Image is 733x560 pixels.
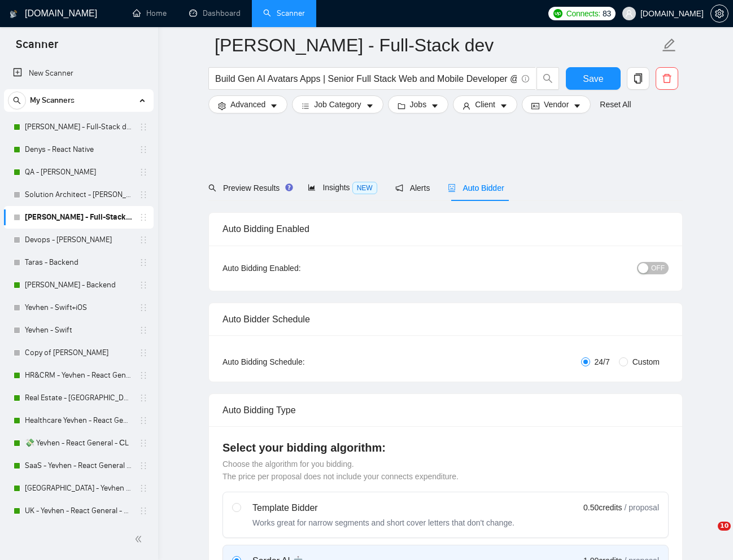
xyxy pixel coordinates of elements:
span: holder [139,348,148,357]
span: NEW [352,182,377,194]
span: holder [139,326,148,335]
a: UK - Yevhen - React General - СL [25,500,132,522]
span: area-chart [308,183,316,191]
span: Auto Bidder [448,183,504,193]
h4: Select your bidding algorithm: [222,440,669,456]
span: holder [139,416,148,425]
span: search [208,184,216,192]
a: setting [710,9,728,18]
input: Scanner name... [215,31,660,59]
span: Preview Results [208,183,290,193]
button: delete [656,67,678,90]
span: Insights [308,183,377,192]
a: HR&CRM - Yevhen - React General - СL [25,364,132,387]
a: Devops - [PERSON_NAME] [25,229,132,251]
span: holder [139,439,148,448]
span: holder [139,371,148,380]
span: Custom [628,356,664,368]
a: [PERSON_NAME] - Full-Stack dev [25,116,132,138]
span: 0.50 credits [583,501,622,514]
span: search [8,97,25,104]
a: New Scanner [13,62,145,85]
a: QA - [PERSON_NAME] [25,161,132,183]
span: 83 [603,7,611,20]
li: New Scanner [4,62,154,85]
a: Taras - Backend [25,251,132,274]
span: notification [395,184,403,192]
span: holder [139,303,148,312]
span: caret-down [270,102,278,110]
a: Healthcare Yevhen - React General - СL [25,409,132,432]
img: upwork-logo.png [553,9,562,18]
span: Job Category [314,98,361,111]
a: [PERSON_NAME] - Backend [25,274,132,296]
span: caret-down [500,102,508,110]
span: Jobs [410,98,427,111]
span: Choose the algorithm for you bidding. The price per proposal does not include your connects expen... [222,460,459,481]
a: Denys - React Native [25,138,132,161]
span: holder [139,461,148,470]
button: copy [627,67,649,90]
iframe: Intercom live chat [695,522,722,549]
a: Real Estate - [GEOGRAPHIC_DATA] - React General - СL [25,387,132,409]
span: delete [656,73,678,84]
span: holder [139,213,148,222]
span: OFF [651,262,665,274]
button: search [536,67,559,90]
a: SaaS - Yevhen - React General - СL [25,454,132,477]
span: holder [139,393,148,403]
a: Yevhen - Swift [25,319,132,342]
span: caret-down [366,102,374,110]
button: barsJob Categorycaret-down [292,95,383,113]
span: edit [662,38,677,53]
button: settingAdvancedcaret-down [208,95,287,113]
span: user [463,102,470,110]
span: setting [218,102,226,110]
a: Yevhen - Swift+iOS [25,296,132,319]
span: / proposal [625,502,659,513]
span: holder [139,258,148,267]
div: Auto Bidding Schedule: [222,356,371,368]
button: setting [710,5,728,23]
span: holder [139,145,148,154]
span: double-left [134,533,146,545]
a: dashboardDashboard [189,8,241,18]
span: robot [448,184,456,192]
span: holder [139,190,148,199]
div: Auto Bidding Enabled: [222,262,371,274]
a: [GEOGRAPHIC_DATA] - Yevhen - React General - СL [25,477,132,500]
a: Reset All [600,98,631,111]
div: Auto Bidder Schedule [222,303,669,335]
a: searchScanner [263,8,305,18]
span: idcard [531,102,539,110]
button: userClientcaret-down [453,95,517,113]
div: Works great for narrow segments and short cover letters that don't change. [252,517,514,528]
span: caret-down [431,102,439,110]
div: Auto Bidding Enabled [222,213,669,245]
span: Client [475,98,495,111]
span: Scanner [7,36,67,60]
span: folder [398,102,405,110]
span: holder [139,123,148,132]
a: [PERSON_NAME] - Full-Stack dev [25,206,132,229]
div: Tooltip anchor [284,182,294,193]
img: logo [10,5,18,23]
span: holder [139,506,148,515]
span: My Scanners [30,89,75,112]
input: Search Freelance Jobs... [215,72,517,86]
a: Solution Architect - [PERSON_NAME] [25,183,132,206]
span: Alerts [395,183,430,193]
span: copy [627,73,649,84]
button: Save [566,67,621,90]
span: Advanced [230,98,265,111]
span: holder [139,168,148,177]
a: homeHome [133,8,167,18]
span: holder [139,235,148,244]
span: holder [139,484,148,493]
span: Vendor [544,98,569,111]
span: 24/7 [590,356,614,368]
button: idcardVendorcaret-down [522,95,591,113]
a: 💸 Yevhen - React General - СL [25,432,132,454]
span: Connects: [566,7,600,20]
span: info-circle [522,75,529,82]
